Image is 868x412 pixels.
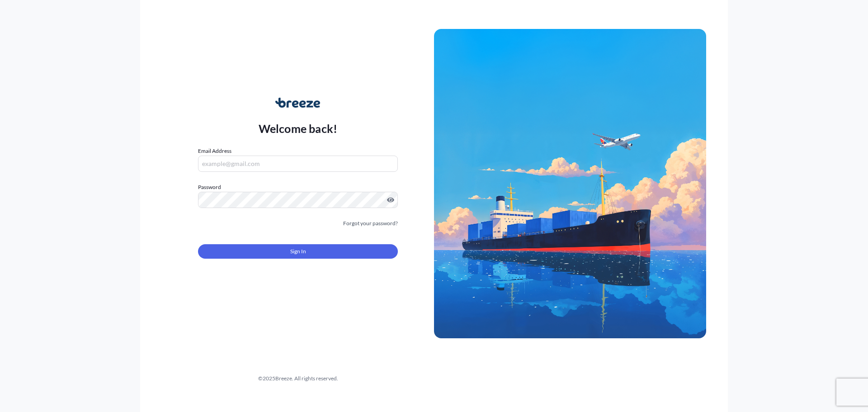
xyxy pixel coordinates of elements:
label: Email Address [198,147,231,156]
span: Sign In [290,247,306,256]
label: Password [198,183,398,192]
img: Ship illustration [434,29,706,338]
button: Show password [387,196,394,204]
button: Sign In [198,244,398,259]
div: © 2025 Breeze. All rights reserved. [162,374,434,383]
input: example@gmail.com [198,156,398,172]
a: Forgot your password? [343,219,398,228]
p: Welcome back! [259,121,338,136]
